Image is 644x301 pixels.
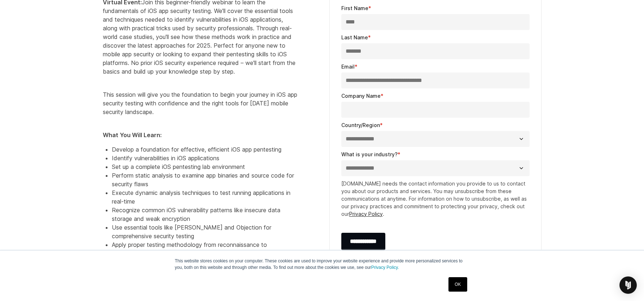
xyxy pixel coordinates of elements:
span: Email [341,64,355,70]
li: Apply proper testing methodology from reconnaissance to exploitation [112,240,298,258]
span: This session will give you the foundation to begin your journey in iOS app security testing with ... [103,91,297,115]
span: What is your industry? [341,151,398,157]
span: Company Name [341,93,381,99]
li: Execute dynamic analysis techniques to test running applications in real-time [112,188,298,206]
li: Develop a foundation for effective, efficient iOS app pentesting [112,145,298,154]
p: This website stores cookies on your computer. These cookies are used to improve your website expe... [175,258,469,271]
li: Recognize common iOS vulnerability patterns like insecure data storage and weak encryption [112,206,298,223]
li: Use essential tools like [PERSON_NAME] and Objection for comprehensive security testing [112,223,298,240]
div: Open Intercom Messenger [619,276,637,294]
p: [DOMAIN_NAME] needs the contact information you provide to us to contact you about our products a... [341,180,530,218]
li: Perform static analysis to examine app binaries and source code for security flaws [112,171,298,188]
a: Privacy Policy. [371,265,399,270]
a: OK [448,277,467,292]
span: Country/Region [341,122,380,128]
li: Identify vulnerabilities in iOS applications [112,154,298,162]
span: First Name [341,5,368,11]
span: Last Name [341,34,368,40]
a: Privacy Policy [349,211,383,217]
li: Set up a complete iOS pentesting lab environment [112,162,298,171]
strong: What You Will Learn: [103,131,162,139]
